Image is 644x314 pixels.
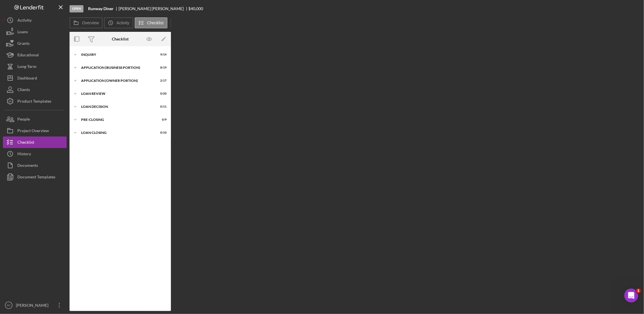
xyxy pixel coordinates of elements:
[7,304,10,307] text: SC
[147,21,164,25] label: Checklist
[17,113,30,126] div: People
[3,113,67,125] button: People
[156,131,167,134] div: 0 / 10
[3,84,67,95] button: Clients
[17,38,30,51] div: Grants
[70,17,103,28] button: Overview
[17,26,28,39] div: Loans
[624,289,638,302] iframe: Intercom live chat
[14,300,52,313] div: [PERSON_NAME]
[3,49,67,61] button: Educational
[17,72,37,85] div: Dashboard
[81,66,152,69] div: APPLICATION (BUSINESS PORTION)
[3,160,67,171] button: Documents
[3,26,67,38] button: Loans
[70,5,83,12] div: Open
[3,136,67,148] button: Checklist
[636,289,641,293] span: 1
[17,84,30,97] div: Clients
[17,171,55,184] div: Document Templates
[17,95,51,108] div: Product Templates
[88,6,114,11] b: Runway Diner
[17,160,38,173] div: Documents
[81,118,152,121] div: PRE-CLOSING
[156,92,167,95] div: 0 / 20
[156,79,167,82] div: 2 / 17
[156,53,167,56] div: 9 / 14
[17,148,31,161] div: History
[81,92,152,95] div: LOAN REVIEW
[156,105,167,108] div: 0 / 11
[82,21,99,25] label: Overview
[3,38,67,49] button: Grants
[17,61,37,74] div: Long-Term
[17,125,49,138] div: Project Overview
[81,131,152,134] div: LOAN CLOSING
[3,148,67,160] button: History
[156,66,167,69] div: 8 / 19
[17,136,34,149] div: Checklist
[3,72,67,84] button: Dashboard
[81,53,152,56] div: INQUIRY
[81,79,152,82] div: APPLICATION (OWNER PORTION)
[3,61,67,72] button: Long-Term
[3,171,67,183] button: Document Templates
[17,14,32,27] div: Activity
[156,118,167,121] div: 0 / 9
[189,6,203,11] span: $40,000
[118,6,189,11] div: [PERSON_NAME] [PERSON_NAME]
[3,95,67,107] button: Product Templates
[104,17,133,28] button: Activity
[116,21,129,25] label: Activity
[3,14,67,26] button: Activity
[3,125,67,136] button: Project Overview
[17,49,39,62] div: Educational
[3,300,67,311] button: SC[PERSON_NAME]
[135,17,167,28] button: Checklist
[81,105,152,108] div: LOAN DECISION
[112,37,129,41] div: Checklist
